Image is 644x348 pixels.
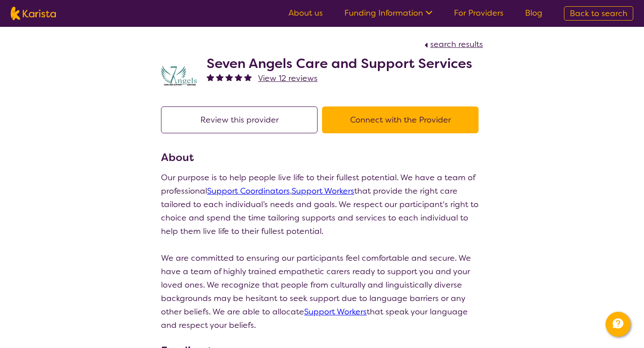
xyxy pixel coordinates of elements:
[430,39,483,50] span: search results
[235,73,242,81] img: fullstar
[161,106,318,133] button: Review this provider
[292,186,354,196] a: Support Workers
[570,8,627,19] span: Back to search
[454,8,504,18] a: For Providers
[564,6,633,21] a: Back to search
[258,73,318,84] span: View 12 reviews
[161,66,197,86] img: lugdbhoacugpbhbgex1l.png
[161,115,322,125] a: Review this provider
[207,73,214,81] img: fullstar
[606,312,631,337] button: Channel Menu
[161,149,483,166] h3: About
[161,251,483,332] p: We are committed to ensuring our participants feel comfortable and secure. We have a team of high...
[244,73,252,81] img: fullstar
[288,8,323,18] a: About us
[225,73,233,81] img: fullstar
[11,7,56,20] img: Karista logo
[344,8,432,18] a: Funding Information
[304,306,367,317] a: Support Workers
[322,106,479,133] button: Connect with the Provider
[525,8,542,18] a: Blog
[216,73,224,81] img: fullstar
[161,171,483,238] p: Our purpose is to help people live life to their fullest potential. We have a team of professiona...
[422,39,483,50] a: search results
[207,186,290,196] a: Support Coordinators
[207,55,472,72] h2: Seven Angels Care and Support Services
[258,72,318,85] a: View 12 reviews
[322,115,483,125] a: Connect with the Provider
